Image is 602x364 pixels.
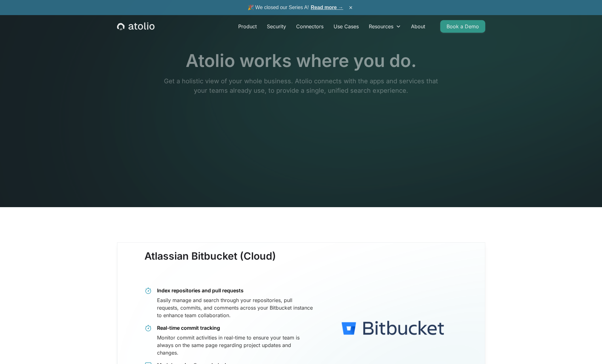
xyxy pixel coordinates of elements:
div: Resources [364,20,406,33]
a: home [117,22,155,30]
h3: Atlassian Bitbucket (Cloud) [144,250,276,275]
a: Connectors [291,20,329,33]
div: Index repositories and pull requests [157,287,313,294]
h1: Atolio works where you do. [160,50,443,71]
div: Resources [369,23,393,30]
div: Easily manage and search through your repositories, pull requests, commits, and comments across y... [157,296,313,319]
div: Real-time commit tracking [157,324,313,331]
a: Use Cases [329,20,364,33]
p: Get a holistic view of your whole business. Atolio connects with the apps and services that your ... [160,76,443,95]
div: Monitor commit activities in real-time to ensure your team is always on the same page regarding p... [157,334,313,356]
a: Product [233,20,262,33]
a: Security [262,20,291,33]
button: × [347,4,355,11]
span: 🎉 We closed our Series A! [248,4,343,11]
a: About [406,20,430,33]
a: Book a Demo [440,20,485,33]
a: Read more → [311,5,343,10]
